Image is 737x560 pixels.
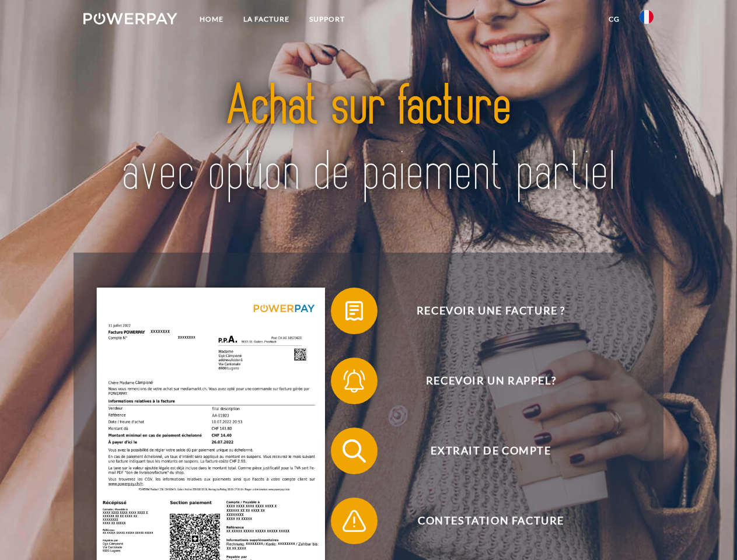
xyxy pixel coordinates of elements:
[331,288,634,334] button: Recevoir une facture ?
[233,9,299,30] a: LA FACTURE
[111,56,626,223] img: title-powerpay_fr.svg
[340,506,369,535] img: qb_warning.svg
[190,9,233,30] a: Home
[348,428,634,474] span: Extrait de compte
[340,436,369,466] img: qb_search.svg
[83,13,177,24] img: logo-powerpay-white.svg
[299,9,355,30] a: Support
[331,498,634,544] button: Contestation Facture
[331,428,634,474] button: Extrait de compte
[348,498,634,544] span: Contestation Facture
[348,358,634,404] span: Recevoir un rappel?
[340,366,369,395] img: qb_bell.svg
[340,296,369,325] img: qb_bill.svg
[640,10,654,24] img: fr
[331,358,634,404] button: Recevoir un rappel?
[599,9,630,30] a: CG
[348,288,634,334] span: Recevoir une facture ?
